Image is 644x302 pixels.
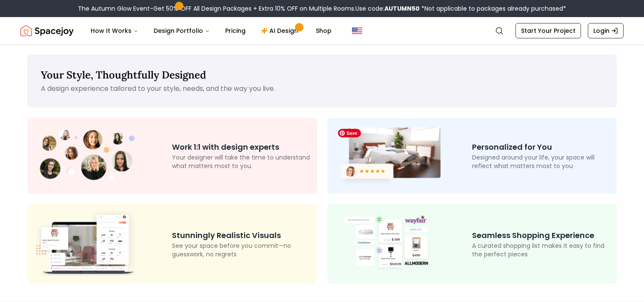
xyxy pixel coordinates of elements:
p: See your space before you commit—no guesswork, no regrets [172,241,310,258]
nav: Global [20,17,624,44]
button: Design Portfolio [147,22,217,39]
img: Spacejoy Logo [20,22,74,39]
a: Pricing [218,22,252,39]
p: Your Style, Thoughtfully Designed [41,68,603,82]
a: Spacejoy [20,22,74,39]
div: The Autumn Glow Event-Get 50% OFF All Design Packages + Extra 10% OFF on Multiple Rooms. [78,4,566,13]
img: Design Experts [34,126,140,186]
a: AI Design [254,22,307,39]
button: How It Works [84,22,145,39]
nav: Main [84,22,338,39]
p: Your designer will take the time to understand what matters most to you. [172,153,310,170]
img: Shop Design [334,214,441,274]
a: Login [588,23,624,38]
p: Personalized for You [472,141,610,153]
p: Stunningly Realistic Visuals [172,229,310,241]
span: Use code: [355,4,420,13]
span: *Not applicable to packages already purchased* [420,4,566,13]
p: Seamless Shopping Experience [472,229,610,241]
p: Work 1:1 with design experts [172,141,310,153]
p: Designed around your life, your space will reflect what matters most to you [472,153,610,170]
img: United States [352,26,362,36]
img: 3D Design [34,211,140,276]
p: A curated shopping list makes it easy to find the perfect pieces [472,241,610,258]
p: A design experience tailored to your style, needs, and the way you live. [41,84,603,94]
b: AUTUMN50 [384,4,420,13]
a: Start Your Project [515,23,581,38]
a: Shop [309,22,338,39]
img: Room Design [334,125,441,187]
span: Save [338,129,361,137]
